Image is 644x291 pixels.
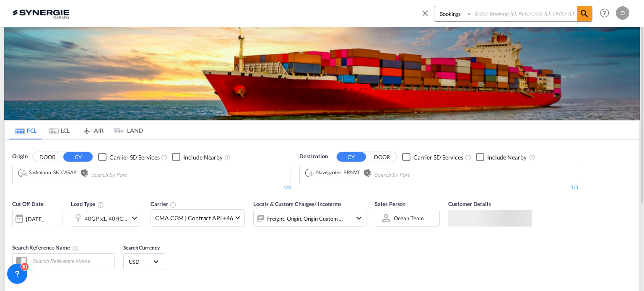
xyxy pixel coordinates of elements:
[130,213,140,223] md-icon: icon-chevron-down
[597,6,612,20] span: Help
[529,154,536,161] md-icon: Unchecked: Ignores neighbouring ports when fetching rates.Checked : Includes neighbouring ports w...
[394,215,423,221] div: Ocean team
[128,255,161,268] md-select: Select Currency: $ USDUnited States Dollar
[448,201,491,207] span: Customer Details
[109,121,143,139] md-tab-item: LAND
[21,169,78,176] div: Press delete to remove this chip.
[91,168,171,182] input: Chips input.
[109,153,159,162] div: Carrier SD Services
[151,201,177,207] span: Carrier
[9,121,42,139] md-tab-item: FCL
[42,121,76,139] md-tab-item: LCL
[28,255,114,267] input: Search Reference Name
[476,152,527,161] md-checkbox: Checkbox No Ink
[579,9,589,19] md-icon: icon-magnify
[21,169,77,176] div: Saskatoon, SK, CASAK
[367,152,397,162] button: DOOR
[308,169,360,176] div: Navegantes, BRNVT
[375,201,405,207] span: Sales Person
[172,152,223,161] md-checkbox: Checkbox No Ink
[17,166,174,182] md-chips-wrap: Chips container. Use arrow keys to select chips.
[487,153,527,162] div: Include Nearby
[82,126,92,132] md-icon: icon-airplane
[413,153,463,162] div: Carrier SD Services
[421,8,430,18] md-icon: icon-close
[374,168,454,182] input: Chips input.
[4,27,640,120] img: LCL+%26+FCL+BACKGROUND.png
[123,245,160,251] span: Search Currency
[12,201,44,207] span: Cut Off Date
[224,154,231,161] md-icon: Unchecked: Ignores neighbouring ports when fetching rates.Checked : Includes neighbouring ports w...
[76,121,109,139] md-tab-item: AIR
[63,152,93,162] button: CY
[393,212,424,224] md-select: Sales Person: Ocean team
[12,184,291,191] div: 1/3
[304,166,457,182] md-chips-wrap: Chips container. Use arrow keys to select chips.
[465,154,472,161] md-icon: Unchecked: Search for CY (Container Yard) services for all selected carriers.Checked : Search for...
[170,201,177,208] md-icon: The selected Trucker/Carrierwill be displayed in the rate results If the rates are from another f...
[71,210,142,227] div: 40GP x1 40HC x1icon-chevron-down
[577,6,592,21] span: icon-magnify
[314,201,342,207] span: / Incoterms
[12,226,18,237] md-datepicker: Select
[358,169,371,178] button: Remove
[183,153,223,162] div: Include Nearby
[33,152,62,162] button: DOOR
[473,6,577,21] input: Enter Booking ID, Reference ID, Order ID
[337,152,366,162] button: CY
[402,152,463,161] md-checkbox: Checkbox No Ink
[421,6,434,26] span: icon-close
[85,213,127,224] div: 40GP x1 40HC x1
[616,6,629,20] div: O
[12,244,79,251] span: Search Reference Name
[12,152,27,161] span: Origin
[129,258,152,265] span: USD
[299,184,578,191] div: 1/3
[13,4,69,23] img: 1f56c880d42311ef80fc7dca854c8e59.png
[354,213,364,223] md-icon: icon-chevron-down
[299,152,328,161] span: Destination
[161,154,168,161] md-icon: Unchecked: Search for CY (Container Yard) services for all selected carriers.Checked : Search for...
[9,121,143,139] md-pagination-wrapper: Use the left and right arrow keys to navigate between tabs
[75,169,88,178] button: Remove
[253,201,342,207] span: Locals & Custom Charges
[253,210,366,227] div: Freight Origin Origin Custom Destination Destination Custom Factory Stuffingicon-chevron-down
[267,213,343,224] div: Freight Origin Origin Custom Destination Destination Custom Factory Stuffing
[72,245,79,252] md-icon: Your search will be saved by the below given name
[597,6,616,21] div: Help
[12,210,62,227] div: [DATE]
[97,201,104,208] md-icon: icon-information-outline
[155,214,233,222] span: CMA CGM | Contract API +46
[308,169,361,176] div: Press delete to remove this chip.
[71,201,104,207] span: Load Type
[26,215,43,223] div: [DATE]
[98,152,159,161] md-checkbox: Checkbox No Ink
